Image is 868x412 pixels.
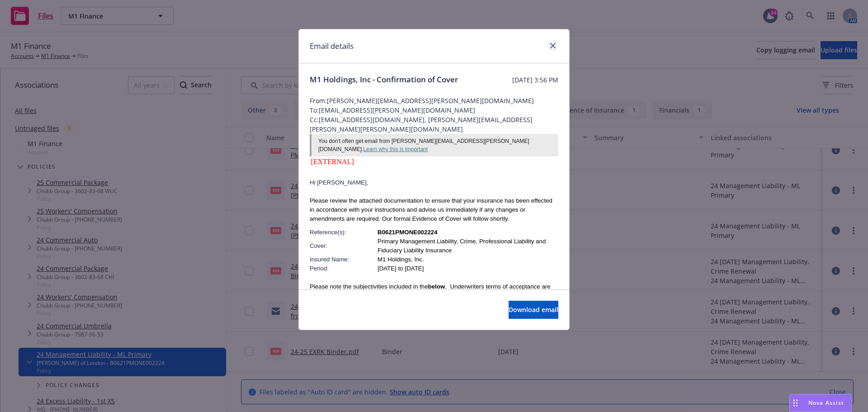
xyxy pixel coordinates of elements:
[377,256,424,263] span: M1 Holdings, Inc.
[310,242,327,249] span: Cover:
[547,40,558,51] a: close
[377,265,424,272] span: [DATE] to [DATE]
[310,105,558,115] span: To: [EMAIL_ADDRESS][PERSON_NAME][DOMAIN_NAME]
[310,74,458,85] span: M1 Holdings, Inc - Confirmation of Cover
[363,146,428,152] a: Learn why this is important
[310,265,329,272] span: Period:
[310,256,349,263] span: Insured Name:
[377,229,438,236] span: B0621PMONE002224
[310,179,552,222] span: Hi [PERSON_NAME],
[310,96,558,105] span: From: [PERSON_NAME][EMAIL_ADDRESS][PERSON_NAME][DOMAIN_NAME]
[509,305,558,314] span: Download email
[428,283,445,290] b: below
[310,40,354,52] h1: Email details
[789,394,852,412] button: Nova Assist
[790,394,801,412] div: Drag to move
[310,229,346,236] span: Reference(s):
[310,197,552,222] span: Please review the attached documentation to ensure that your insurance has been effected in accor...
[310,156,558,167] div: [EXTERNAL]
[310,115,558,134] span: Cc: [EMAIL_ADDRESS][DOMAIN_NAME], [PERSON_NAME][EMAIL_ADDRESS][PERSON_NAME][PERSON_NAME][DOMAIN_N...
[808,399,844,407] span: Nova Assist
[310,283,551,308] span: Please note the subjectivities included in the . Underwriters terms of acceptance are detailed he...
[377,238,546,254] span: Primary Management Liability, Crime, Professional Liability and Fiduciary Liability Insurance
[318,137,552,153] div: You don't often get email from [PERSON_NAME][EMAIL_ADDRESS][PERSON_NAME][DOMAIN_NAME].
[512,75,558,85] span: [DATE] 3:56 PM
[509,301,558,319] button: Download email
